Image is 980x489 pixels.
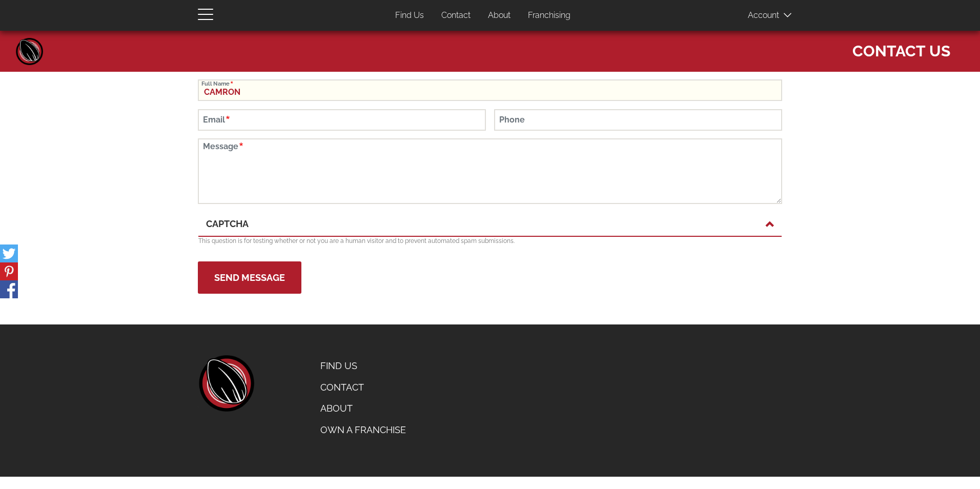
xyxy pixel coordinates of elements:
button: Send Message [198,261,301,294]
a: Home [14,36,45,67]
span: Contact Us [852,36,950,62]
a: Contact [434,6,478,26]
a: Franchising [520,6,578,26]
a: Find Us [387,6,432,26]
a: CAPTCHA [206,217,774,231]
a: Find Us [313,355,414,377]
a: About [480,6,518,26]
input: Email [198,109,486,131]
a: Own a Franchise [313,419,414,441]
input: Full Name [198,79,782,101]
a: home [198,355,254,412]
p: This question is for testing whether or not you are a human visitor and to prevent automated spam... [198,237,782,246]
a: About [313,398,414,419]
input: Phone [494,109,782,131]
a: Contact [313,377,414,398]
